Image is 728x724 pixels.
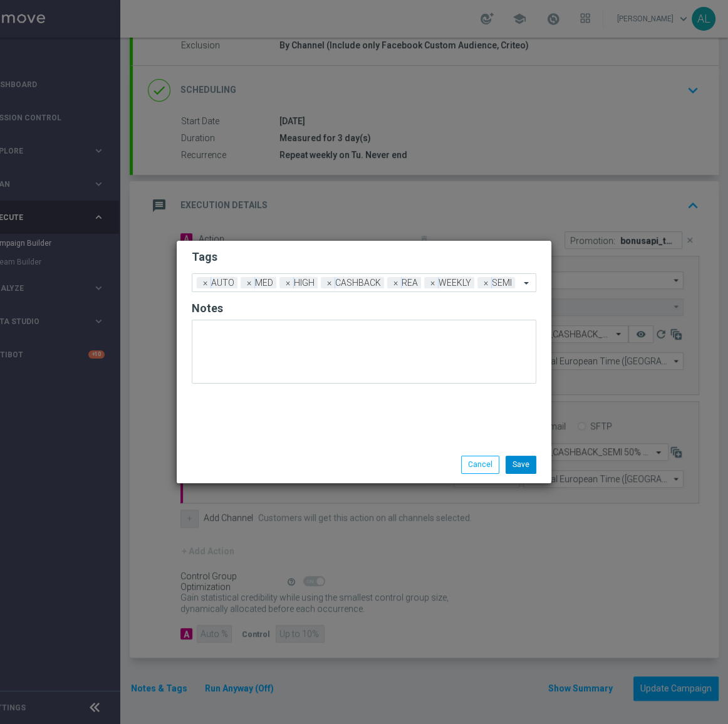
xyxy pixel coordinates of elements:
[192,249,536,265] h2: Tags
[244,277,255,288] span: ×
[481,277,492,288] span: ×
[252,277,276,288] span: MED
[489,277,515,288] span: SEMI
[200,277,211,288] span: ×
[461,456,499,473] button: Cancel
[427,277,439,288] span: ×
[506,456,536,473] button: Save
[192,301,536,316] h2: Notes
[324,277,335,288] span: ×
[390,277,402,288] span: ×
[192,273,536,292] ng-select: AUTO, CASHBACK, HIGH, MED, REA and 2 more
[283,277,294,288] span: ×
[332,277,384,288] span: CASHBACK
[398,277,421,288] span: REA
[291,277,318,288] span: HIGH
[208,277,237,288] span: AUTO
[435,277,474,288] span: WEEKLY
